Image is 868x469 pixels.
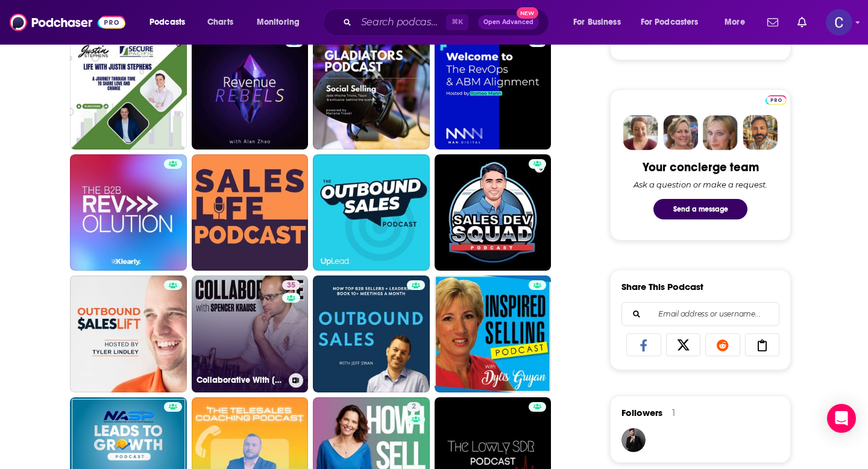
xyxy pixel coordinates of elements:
[517,7,538,19] span: New
[149,14,185,31] span: Podcasts
[663,115,698,150] img: Barbara Profile
[356,13,446,32] input: Search podcasts, credits, & more...
[827,404,856,433] div: Open Intercom Messenger
[743,115,778,150] img: Jon Profile
[826,9,852,36] button: Show profile menu
[621,302,779,326] div: Search followers
[573,14,621,31] span: For Business
[766,95,787,105] img: Podchaser Pro
[703,115,738,150] img: Jules Profile
[200,13,241,32] a: Charts
[634,180,767,189] div: Ask a question or make a request.
[483,19,533,25] span: Open Advanced
[287,280,295,292] span: 35
[826,9,852,36] span: Logged in as publicityxxtina
[716,13,760,32] button: open menu
[763,12,783,33] a: Show notifications dropdown
[197,375,284,385] h3: Collaborative With [PERSON_NAME]
[766,93,787,105] a: Pro website
[793,12,811,33] a: Show notifications dropdown
[653,199,747,219] button: Send a message
[623,115,658,150] img: Sydney Profile
[705,333,740,356] a: Share on Reddit
[621,281,703,292] h3: Share This Podcast
[745,333,780,356] a: Copy Link
[257,14,300,31] span: Monitoring
[478,15,539,30] button: Open AdvancedNew
[666,333,701,356] a: Share on X/Twitter
[643,160,759,175] div: Your concierge team
[725,14,745,31] span: More
[621,428,646,452] img: JohirMia
[207,14,233,31] span: Charts
[633,13,716,32] button: open menu
[70,33,187,150] a: 0
[412,401,416,413] span: 2
[621,407,662,418] span: Followers
[407,402,421,412] a: 2
[641,14,699,31] span: For Podcasters
[446,14,468,30] span: ⌘ K
[335,8,561,36] div: Search podcasts, credits, & more...
[626,333,661,356] a: Share on Facebook
[632,303,769,326] input: Email address or username...
[10,11,125,34] img: Podchaser - Follow, Share and Rate Podcasts
[672,408,675,418] div: 1
[192,275,309,392] a: 35Collaborative With [PERSON_NAME]
[282,280,300,290] a: 35
[826,9,852,36] img: User Profile
[565,13,636,32] button: open menu
[141,13,201,32] button: open menu
[248,13,315,32] button: open menu
[175,37,182,145] div: 0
